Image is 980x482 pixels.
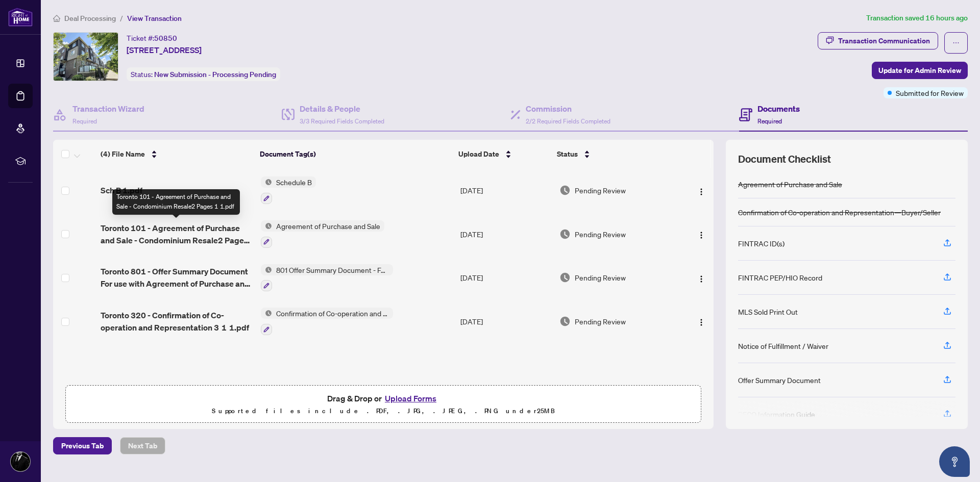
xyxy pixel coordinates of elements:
span: Pending Review [575,272,626,283]
span: Upload Date [458,148,499,160]
th: (4) File Name [96,140,256,168]
img: Logo [697,188,705,196]
span: Pending Review [575,229,626,240]
span: Deal Processing [64,14,116,23]
h4: Details & People [300,103,384,115]
div: Offer Summary Document [738,374,821,386]
div: Status: [127,67,280,81]
button: Logo [693,313,709,329]
span: Drag & Drop or [327,392,439,405]
span: View Transaction [127,14,182,23]
span: ellipsis [952,39,960,46]
img: Status Icon [261,264,272,275]
p: Supported files include .PDF, .JPG, .JPEG, .PNG under 25 MB [72,405,695,417]
div: Toronto 101 - Agreement of Purchase and Sale - Condominium Resale2 Pages 1 1.pdf [112,189,240,215]
h4: Documents [757,103,800,115]
span: Agreement of Purchase and Sale [272,220,384,232]
span: 801 Offer Summary Document - For use with Agreement of Purchase and Sale [272,264,393,275]
article: Transaction saved 16 hours ago [866,12,968,24]
img: Status Icon [261,176,272,188]
span: Submitted for Review [896,87,964,98]
img: Logo [697,318,705,326]
span: Toronto 101 - Agreement of Purchase and Sale - Condominium Resale2 Pages 1 1.pdf [101,222,252,246]
button: Status IconConfirmation of Co-operation and Representation—Buyer/Seller [261,308,393,335]
div: MLS Sold Print Out [738,306,798,317]
button: Logo [693,182,709,198]
span: Pending Review [575,185,626,196]
button: Next Tab [120,437,165,454]
h4: Transaction Wizard [72,103,144,115]
td: [DATE] [456,168,555,212]
button: Open asap [939,446,970,477]
img: Document Status [559,316,571,327]
button: Upload Forms [382,392,439,405]
td: [DATE] [456,256,555,300]
span: Drag & Drop orUpload FormsSupported files include .PDF, .JPG, .JPEG, .PNG under25MB [66,386,701,423]
div: Ticket #: [127,32,177,44]
img: Document Status [559,185,571,196]
span: (4) File Name [101,148,145,160]
img: Status Icon [261,308,272,319]
span: Schedule B [272,176,316,188]
div: FINTRAC PEP/HIO Record [738,272,822,283]
span: [STREET_ADDRESS] [127,44,202,56]
td: [DATE] [456,212,555,256]
button: Status IconAgreement of Purchase and Sale [261,220,384,248]
img: logo [8,8,33,27]
span: Sch B 1.pdf [101,184,142,196]
button: Status IconSchedule B [261,176,316,204]
span: Toronto 801 - Offer Summary Document For use with Agreement of Purchase and Sale 3 1 1.pdf [101,265,252,290]
button: Logo [693,269,709,286]
td: [DATE] [456,299,555,343]
button: Update for Admin Review [872,62,968,79]
span: home [53,15,60,22]
span: Status [557,148,578,160]
li: / [120,12,123,24]
img: Logo [697,231,705,239]
span: New Submission - Processing Pending [154,70,276,79]
img: Logo [697,275,705,283]
th: Document Tag(s) [256,140,455,168]
button: Transaction Communication [818,32,938,49]
img: Profile Icon [11,452,30,471]
img: Document Status [559,272,571,283]
div: Transaction Communication [838,33,930,49]
span: Toronto 320 - Confirmation of Co-operation and Representation 3 1 1.pdf [101,309,252,334]
button: Status Icon801 Offer Summary Document - For use with Agreement of Purchase and Sale [261,264,393,292]
th: Upload Date [454,140,553,168]
div: Confirmation of Co-operation and Representation—Buyer/Seller [738,207,941,218]
div: FINTRAC ID(s) [738,238,785,249]
span: Document Checklist [738,152,831,166]
span: Confirmation of Co-operation and Representation—Buyer/Seller [272,308,393,319]
div: Notice of Fulfillment / Waiver [738,340,828,351]
th: Status [553,140,676,168]
span: 2/2 Required Fields Completed [526,117,610,125]
span: Required [72,117,97,125]
span: 50850 [154,34,177,43]
div: Agreement of Purchase and Sale [738,179,842,190]
span: Previous Tab [61,438,104,454]
button: Previous Tab [53,437,112,454]
img: Status Icon [261,220,272,232]
img: IMG-E12244633_1.jpg [54,33,118,81]
h4: Commission [526,103,610,115]
img: Document Status [559,229,571,240]
button: Logo [693,226,709,242]
span: 3/3 Required Fields Completed [300,117,384,125]
span: Update for Admin Review [878,62,961,79]
span: Required [757,117,782,125]
span: Pending Review [575,316,626,327]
